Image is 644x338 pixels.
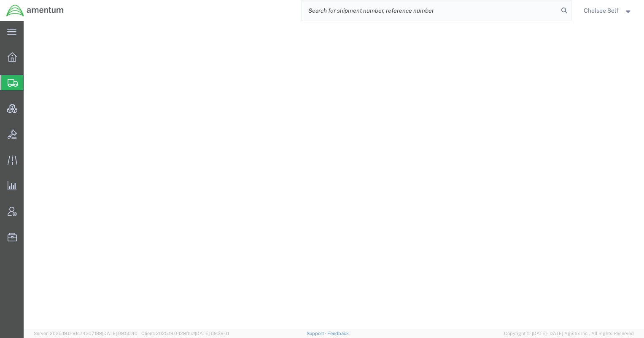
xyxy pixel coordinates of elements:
img: logo [6,4,64,17]
span: Server: 2025.19.0-91c74307f99 [34,331,137,336]
span: [DATE] 09:50:40 [102,331,137,336]
input: Search for shipment number, reference number [302,0,558,21]
span: Copyright © [DATE]-[DATE] Agistix Inc., All Rights Reserved [504,330,634,337]
span: Client: 2025.19.0-129fbcf [141,331,229,336]
iframe: FS Legacy Container [24,21,644,329]
span: [DATE] 09:39:01 [195,331,229,336]
span: Chelsee Self [584,6,619,15]
a: Support [307,331,328,336]
button: Chelsee Self [583,5,633,16]
a: Feedback [327,331,349,336]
